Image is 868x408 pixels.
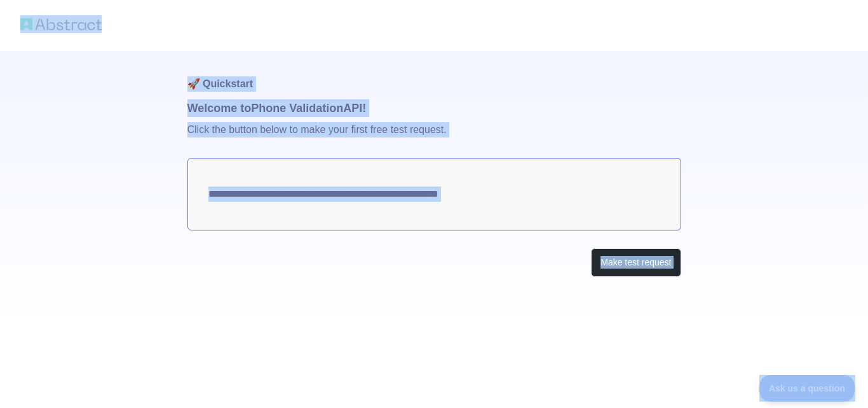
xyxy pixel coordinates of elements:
img: Abstract logo [20,15,102,33]
p: Click the button below to make your first free test request. [187,117,681,158]
iframe: Toggle Customer Support [759,375,855,402]
h1: 🚀 Quickstart [187,51,681,99]
h1: Welcome to Phone Validation API! [187,99,681,117]
button: Make test request [591,248,681,277]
